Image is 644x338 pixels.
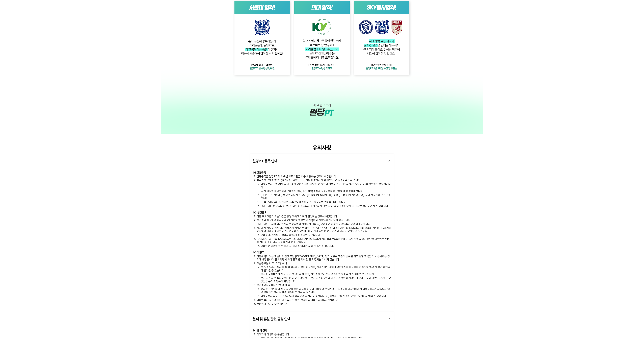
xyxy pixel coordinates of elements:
[261,194,391,200] p: [PERSON_NAME] 원생은 과목별로 ‘영어 [PERSON_NAME]생', ‘수학 [PERSON_NAME]생', ‘국어 신규원생'으로 구분합니다
[261,204,391,208] p: 안내드리는 원생등록 마감기한까지 원생등록지가 제출되지 않을 경우, 과목별 진단고사 및 개강 일정이 연기될 수 있습니다.
[250,154,394,168] div: 밀당PT 등록 안내
[257,237,391,244] p: [DEMOGRAPHIC_DATA] 또는 [DEMOGRAPHIC_DATA] 등의 [DEMOGRAPHIC_DATA]로 교습이 중단된 이후에는 재등록 절차를 통해 다시 교습을 재개...
[257,179,391,182] p: 프로그램 구매 이후 과목별 ‘원생등록지'를 작성하여 제출하시면 밀당PT 신규 원생으로 등록됩니다.
[253,157,385,165] div: 밀당PT 등록 안내
[261,244,391,248] p: 교습종료 예정일 이후 결제 시, 결제 당일에는 교습 재개가 불가합니다.
[257,298,391,302] p: 이용이력이 있는 회원이 재등록하는 경우, 신규등록 혜택은 제공되지 않습니다.
[253,211,391,214] h3: 1 - 2 . 연장등록
[257,201,391,204] p: 프로그램 구매내역이 확인되면 학부모님께 순차적으로 원생등록 절차를 안내드립니다.
[261,266,391,272] p: ‘학습 재등록 신청서’를 통해 재등록 신청이 가능하며, 안내드리는 결제 마감기한까지 재등록이 진행되지 않을 시 교습 재개일이 연기될 수 있습니다
[250,144,394,151] div: 유의사항
[261,287,391,294] p: 상담 컨설턴트와의 신규 상담을 통해 재등록 신청이 가능하며, 안내드리는 원생등록 마감기한까지 원생등록지가 제출되지 않을 경우 진단고사 및 개강 일정이 연기될 수 있습니다.
[261,273,391,276] p: 상담 컨설턴트와의 신규 상담, 원생등록지 작성, 진단고사 응시 과정을 생략하여 빠른 교습 재개가 가능합니다
[257,219,391,222] p: 교습종료 예정일을 기준으로 7일전까지 학부모님 연락처로 연장등록 안내문이 발송됩니다.
[253,251,391,254] h3: 1 - 3 . 재등록
[253,329,391,332] h3: 2 - 1 . 용어 정의
[257,255,391,261] p: 이용이력이 있는 회원이 미연장 또는 [DEMOGRAPHIC_DATA] 등의 사유로 교습이 종료된 이후 동일 과목을 다시 등록하는 경우에 해당합니다. 문의시점에 따라 등록 문의...
[261,295,391,298] p: 원생등록지 작성, 진단고사 응시 이후 교습 재개가 가능합니다. 단, 회원의 요청 시 진단고사는 응시하지 않을 수 있습니다.
[253,315,385,323] div: 결석 및 휴원 관련 규정 안내
[261,233,391,237] p: 교습 이후 결제를 진행하지 않을 시, 미수금이 청구됩니다
[257,215,391,218] p: 이용 프로그램의 교습기간을 동일 과목에 대하여 연장하는 경우에 해당합니다.
[261,190,391,193] p: 두 개 이상의 프로그램을 구매하신 경우, 과목별/학생별로 원생등록지를 구분하여 작성해야 합니다
[261,183,391,189] p: 원생등록지는 밀당PT 서비스를 이용하기 위해 필요한 정보(회원 기본정보, 진단고사 및 학습일정 등)를 확인하는 설문지입니다
[253,171,391,174] h3: 1 - 1 . 신규등록
[257,302,391,305] p: 선생님이 변경될 수 있습니다.
[257,262,391,265] p: 교습종료일로부터 30일 이내
[257,333,391,336] p: 아래와 같이 용어를 구분합니다.
[257,223,391,226] p: 안내드리는 결제 마감기한까지 연장등록이 진행되지 않을 시, 교습종료 예정일 다음날부터 교습이 중단됩니다.
[257,226,391,233] p: 불가피한 사유로 결제 마감기한까지 결제가 어려우신 경우에는 담당 [DEMOGRAPHIC_DATA]과 [DEMOGRAPHIC_DATA]에 상의하여 결제 마감기한을 7일 연장할 ...
[257,284,391,287] p: 교습종료일로부터 30일 경과 후
[250,311,394,326] div: 결석 및 휴원 관련 규정 안내
[257,175,391,178] p: 신규등록은 밀당PT 각 과목별 프로그램을 처음 이용하는 경우에 해당합니다.
[261,277,391,283] p: 직전 교습 시 안심환불 혜택이 제공된 경우 또는 직전 교습종료일을 기준으로 학년이 변경된 경우에는 상담 컨설턴트와의 신규 상담을 통해 재등록이 가능합니다.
